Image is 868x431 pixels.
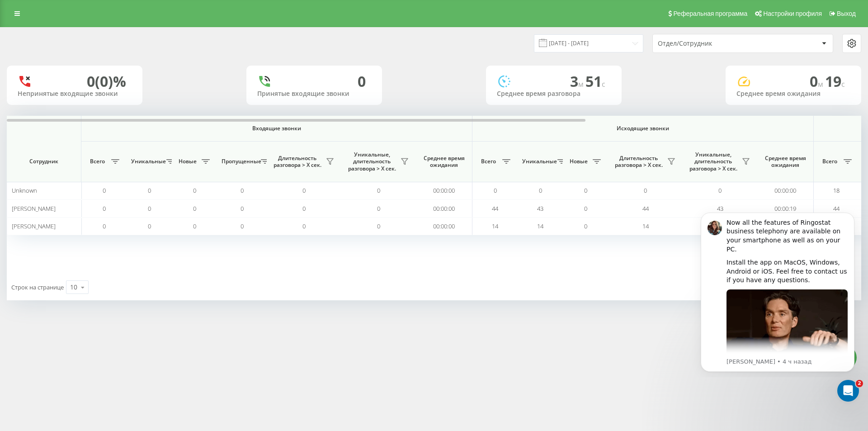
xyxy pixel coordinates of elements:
span: 0 [494,186,497,194]
span: 0 [193,222,196,230]
span: 0 [718,186,722,194]
span: [PERSON_NAME] [12,222,56,230]
div: 10 [70,283,77,292]
div: Среднее время разговора [497,90,611,98]
td: 00:00:00 [757,182,814,199]
span: Выход [837,10,856,17]
span: c [841,79,845,89]
span: c [602,79,605,89]
span: 0 [241,222,244,230]
span: 0 [302,204,306,213]
span: 0 [148,222,151,230]
span: 19 [825,71,845,91]
span: Входящие звонки [105,125,448,132]
span: 0 [810,71,825,91]
span: Длительность разговора > Х сек. [271,155,323,169]
div: 0 (0)% [87,73,126,90]
span: 0 [103,204,106,213]
span: 44 [492,204,498,213]
span: Уникальные [522,158,555,165]
div: Непринятые входящие звонки [18,90,132,98]
span: 14 [492,222,498,230]
span: 14 [537,222,543,230]
span: 0 [584,204,587,213]
div: Отдел/Сотрудник [658,40,766,47]
iframe: Intercom notifications сообщение [687,204,868,377]
span: 0 [148,186,151,194]
span: Среднее время ожидания [423,155,465,169]
span: м [818,79,825,89]
span: 18 [833,186,840,194]
span: 43 [537,204,543,213]
span: Настройки профиля [763,10,822,17]
span: 0 [103,222,106,230]
span: 0 [584,186,587,194]
span: Длительность разговора > Х сек. [613,155,665,169]
span: 0 [103,186,106,194]
span: Unknown [12,186,37,194]
span: Исходящие звонки [494,125,793,132]
span: 3 [570,71,585,91]
div: Принятые входящие звонки [257,90,371,98]
span: Новые [176,158,199,165]
span: 0 [193,204,196,213]
span: 0 [644,186,647,194]
td: 00:00:00 [416,218,472,235]
span: 0 [193,186,196,194]
span: 0 [377,204,380,213]
div: Среднее время ожидания [736,90,850,98]
span: Уникальные [131,158,164,165]
span: м [578,79,585,89]
span: Реферальная программа [673,10,747,17]
span: 0 [302,222,306,230]
span: 0 [241,204,244,213]
span: Пропущенные [222,158,258,165]
span: 44 [642,204,649,213]
span: Строк на странице [11,283,64,291]
span: 0 [377,186,380,194]
span: Среднее время ожидания [764,155,807,169]
span: Новые [567,158,590,165]
span: Уникальные, длительность разговора > Х сек. [687,151,739,172]
span: 0 [377,222,380,230]
span: 0 [241,186,244,194]
td: 00:00:00 [416,199,472,217]
span: [PERSON_NAME] [12,204,56,213]
div: 0 [358,73,366,90]
span: 0 [148,204,151,213]
span: Всего [818,158,841,165]
iframe: Intercom live chat [837,380,859,402]
td: 00:00:00 [416,182,472,199]
span: Всего [477,158,500,165]
span: 0 [584,222,587,230]
span: Уникальные, длительность разговора > Х сек. [346,151,398,172]
span: 2 [856,380,863,387]
span: 0 [539,186,542,194]
span: 14 [642,222,649,230]
span: 51 [585,71,605,91]
span: Сотрудник [14,158,73,165]
span: 0 [302,186,306,194]
span: Всего [86,158,108,165]
td: 00:00:19 [757,199,814,217]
